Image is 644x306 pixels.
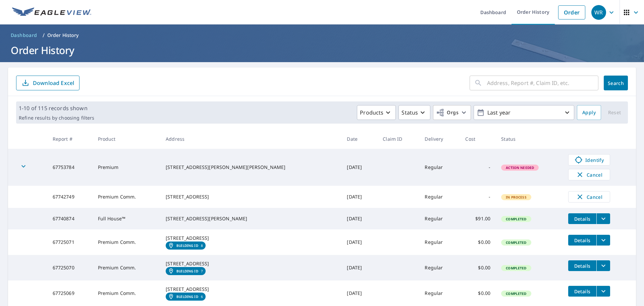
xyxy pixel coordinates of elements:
a: Order [558,5,585,19]
td: Regular [419,280,460,306]
span: Completed [502,217,530,221]
button: detailsBtn-67740874 [568,213,596,224]
td: 67753784 [47,149,93,186]
td: [DATE] [341,186,377,208]
th: Claim ID [377,129,419,149]
p: Products [360,108,383,117]
td: $0.00 [460,280,496,306]
th: Delivery [419,129,460,149]
td: [DATE] [341,208,377,229]
td: 67740874 [47,208,93,229]
span: Dashboard [11,32,37,39]
span: Details [572,216,592,222]
td: Full House™ [93,208,161,229]
button: Cancel [568,169,610,180]
span: Orgs [436,108,459,117]
button: Search [604,76,628,90]
th: Date [341,129,377,149]
span: Cancel [575,171,603,179]
th: Status [496,129,563,149]
input: Address, Report #, Claim ID, etc. [487,74,598,92]
span: Completed [502,291,530,296]
em: Building ID [176,295,198,299]
td: $91.00 [460,208,496,229]
button: detailsBtn-67725071 [568,235,596,246]
td: [DATE] [341,280,377,306]
div: [STREET_ADDRESS][PERSON_NAME][PERSON_NAME] [166,164,336,171]
td: [DATE] [341,149,377,186]
div: [STREET_ADDRESS] [166,286,336,293]
span: Search [609,80,623,86]
div: [STREET_ADDRESS][PERSON_NAME] [166,215,336,222]
td: Premium [93,149,161,186]
span: Details [572,263,592,269]
td: [DATE] [341,255,377,280]
span: In Process [502,195,531,200]
a: Building ID6 [166,293,206,301]
td: 67742749 [47,186,93,208]
td: Regular [419,229,460,255]
button: Orgs [433,105,471,120]
th: Report # [47,129,93,149]
td: 67725069 [47,280,93,306]
td: Premium Comm. [93,229,161,255]
span: Details [572,288,592,295]
a: Identify [568,154,610,166]
span: Completed [502,240,530,245]
span: Apply [582,108,596,117]
div: [STREET_ADDRESS] [166,235,336,242]
a: Dashboard [8,30,40,41]
span: Details [572,237,592,244]
td: 67725071 [47,229,93,255]
li: / [43,31,45,39]
th: Product [93,129,161,149]
div: [STREET_ADDRESS] [166,193,336,200]
h1: Order History [8,43,636,57]
button: filesDropdownBtn-67725071 [596,235,610,246]
button: detailsBtn-67725070 [568,260,596,271]
p: Order History [47,32,79,39]
button: filesDropdownBtn-67725070 [596,260,610,271]
span: Cancel [575,193,603,201]
td: Regular [419,149,460,186]
div: WR [591,5,606,20]
img: EV Logo [12,7,91,17]
p: Refine results by choosing filters [19,115,94,121]
button: Last year [474,105,574,120]
button: Status [398,105,430,120]
td: Regular [419,255,460,280]
button: Download Excel [16,76,79,90]
nav: breadcrumb [8,30,636,41]
div: [STREET_ADDRESS] [166,260,336,267]
td: Premium Comm. [93,280,161,306]
em: Building ID [176,269,198,273]
button: Apply [577,105,601,120]
button: filesDropdownBtn-67740874 [596,213,610,224]
p: 1-10 of 115 records shown [19,104,94,112]
td: $0.00 [460,229,496,255]
th: Cost [460,129,496,149]
td: Regular [419,186,460,208]
td: 67725070 [47,255,93,280]
a: Building ID8 [166,242,206,250]
em: Building ID [176,244,198,248]
span: Completed [502,266,530,270]
td: Premium Comm. [93,186,161,208]
span: Action Needed [502,165,538,170]
th: Address [160,129,341,149]
button: Products [357,105,396,120]
p: Status [401,108,418,117]
td: - [460,149,496,186]
span: Identify [573,156,606,164]
a: Building ID7 [166,267,206,275]
td: Premium Comm. [93,255,161,280]
td: [DATE] [341,229,377,255]
p: Last year [485,107,563,119]
button: filesDropdownBtn-67725069 [596,286,610,297]
td: $0.00 [460,255,496,280]
td: Regular [419,208,460,229]
button: detailsBtn-67725069 [568,286,596,297]
p: Download Excel [33,79,74,87]
button: Cancel [568,191,610,203]
td: - [460,186,496,208]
